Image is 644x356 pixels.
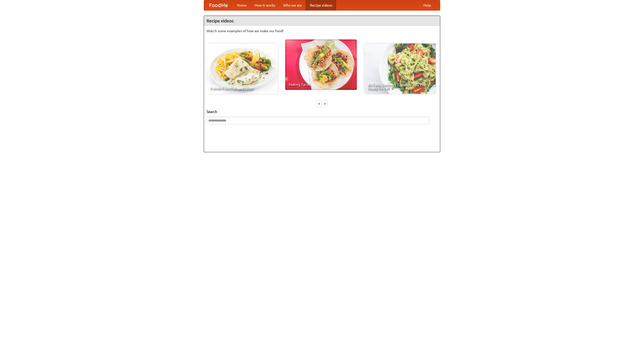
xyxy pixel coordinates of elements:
[279,0,306,10] a: Who we are
[289,83,353,86] span: Making Tacos
[207,28,437,33] p: Watch some examples of how we make our food!
[233,0,251,10] a: Home
[317,100,321,107] div: «
[204,0,233,10] a: FoodMe
[364,44,436,94] a: An Easy, Summery Tomato Pasta That's Ready for Fall
[251,0,279,10] a: How it works
[306,0,336,10] a: Recipe videos
[204,16,440,26] h4: Recipe videos
[368,83,432,90] span: An Easy, Summery Tomato Pasta That's Ready for Fall
[285,39,357,90] a: Making Tacos
[207,109,437,114] h5: Search
[323,100,327,107] div: »
[207,44,278,94] a: French Fries Fish and Chips
[419,0,435,10] a: Help
[210,87,274,90] span: French Fries Fish and Chips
